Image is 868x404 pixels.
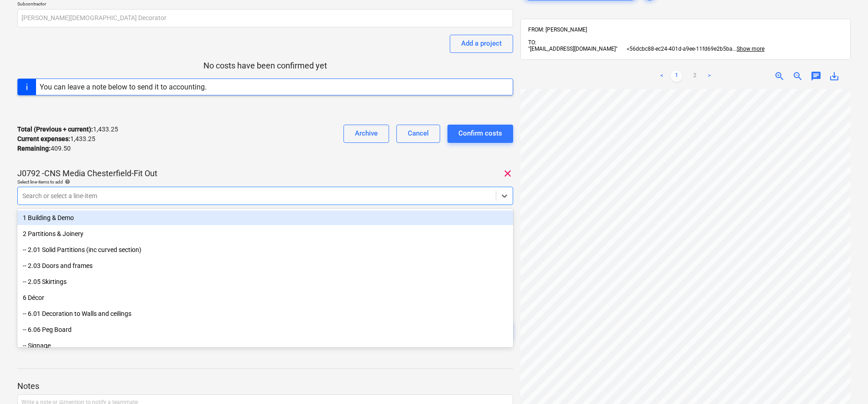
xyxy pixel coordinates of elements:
div: Cancel [408,127,429,139]
button: Archive [343,125,389,143]
p: Subcontractor [17,1,513,9]
div: -- Signage [17,338,513,353]
span: chat [811,71,821,82]
button: Confirm costs [447,125,513,143]
a: Previous page [656,71,667,82]
span: clear [502,168,513,179]
div: 2 Partitions & Joinery [17,226,513,241]
button: Cancel [396,125,440,143]
a: Page 1 is your current page [671,71,682,82]
div: -- 2.01 Solid Partitions (inc curved section) [17,242,513,257]
span: FROM: [PERSON_NAME] [528,26,587,33]
p: Notes [17,381,513,392]
div: Archive [355,127,378,139]
div: 6 Décor [17,290,513,305]
div: -- 6.06 Peg Board [17,322,513,337]
p: 409.50 [17,144,71,153]
span: save_alt [829,71,840,82]
span: ... [733,46,764,52]
div: 1 Building & Demo [17,210,513,225]
div: Confirm costs [458,127,502,139]
div: -- 2.05 Skirtings [17,274,513,289]
div: -- 6.01 Decoration to Walls and ceilings [17,306,513,321]
p: 1,433.25 [17,125,118,134]
input: Subcontractor [17,9,513,27]
span: "[EMAIL_ADDRESS][DOMAIN_NAME]" <56dcbc88-ec24-401d-a9ee-11fd69e2b5ba [528,46,733,52]
span: zoom_out [792,71,803,82]
button: Add a project [450,35,513,53]
div: Add a project [461,37,502,49]
p: No costs have been confirmed yet [17,60,513,71]
span: TO: [528,39,536,46]
div: You can leave a note below to send it to accounting. [40,83,207,91]
div: -- 2.03 Doors and frames [17,258,513,273]
iframe: Chat Widget [822,360,868,404]
p: 1,433.25 [17,134,95,144]
strong: Current expenses : [17,135,70,142]
span: help [63,179,70,184]
div: Select line-items to add [17,179,513,185]
p: J0792 -CNS Media Chesterfield-Fit Out [17,168,157,179]
strong: Total (Previous + current) : [17,126,93,133]
span: zoom_in [774,71,785,82]
a: Page 2 [689,71,700,82]
span: Show more [737,46,764,52]
strong: Remaining : [17,145,51,152]
a: Next page [704,71,715,82]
